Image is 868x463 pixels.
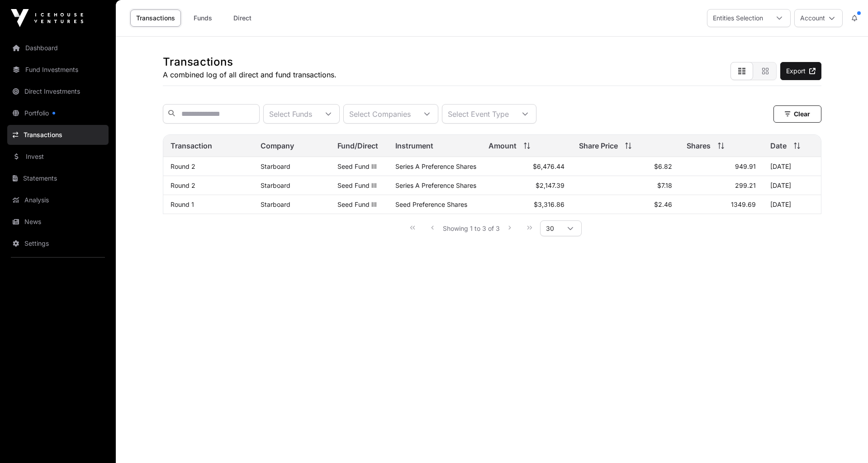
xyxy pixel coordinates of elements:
[224,10,261,27] a: Direct
[657,181,672,189] span: $7.18
[337,200,377,208] a: Seed Fund III
[823,420,868,463] iframe: Chat Widget
[171,181,195,189] a: Round 2
[763,176,821,195] td: [DATE]
[7,190,109,210] a: Analysis
[171,140,212,151] span: Transaction
[344,105,416,123] div: Select Companies
[770,140,787,151] span: Date
[7,234,109,253] a: Settings
[261,162,290,170] a: Starboard
[7,38,109,58] a: Dashboard
[763,195,821,214] td: [DATE]
[707,10,768,27] div: Entities Selection
[763,157,821,176] td: [DATE]
[7,212,109,232] a: News
[171,200,194,208] a: Round 1
[185,10,221,27] a: Funds
[489,140,517,151] span: Amount
[7,125,109,145] a: Transactions
[395,181,476,189] span: Series A Preference Shares
[687,140,711,151] span: Shares
[7,147,109,167] a: Invest
[261,140,294,151] span: Company
[773,105,821,123] button: Clear
[654,200,672,208] span: $2.46
[654,162,672,170] span: $6.82
[481,176,571,195] td: $2,147.39
[130,10,181,27] a: Transactions
[794,9,843,27] button: Account
[337,162,377,170] a: Seed Fund III
[395,140,433,151] span: Instrument
[541,221,560,236] span: Rows per page
[780,62,821,80] a: Export
[395,200,467,208] span: Seed Preference Shares
[261,200,290,208] a: Starboard
[171,162,195,170] a: Round 2
[481,195,571,214] td: $3,316.86
[163,69,337,80] p: A combined log of all direct and fund transactions.
[579,140,618,151] span: Share Price
[11,9,83,27] img: Icehouse Ventures Logo
[442,105,514,123] div: Select Event Type
[735,181,756,189] span: 299.21
[481,157,571,176] td: $6,476.44
[7,168,109,188] a: Statements
[163,55,337,69] h1: Transactions
[337,140,378,151] span: Fund/Direct
[731,200,756,208] span: 1349.69
[395,162,476,170] span: Series A Preference Shares
[7,103,109,123] a: Portfolio
[7,81,109,101] a: Direct Investments
[264,105,318,123] div: Select Funds
[443,224,500,232] span: Showing 1 to 3 of 3
[261,181,290,189] a: Starboard
[735,162,756,170] span: 949.91
[7,60,109,80] a: Fund Investments
[337,181,377,189] a: Seed Fund III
